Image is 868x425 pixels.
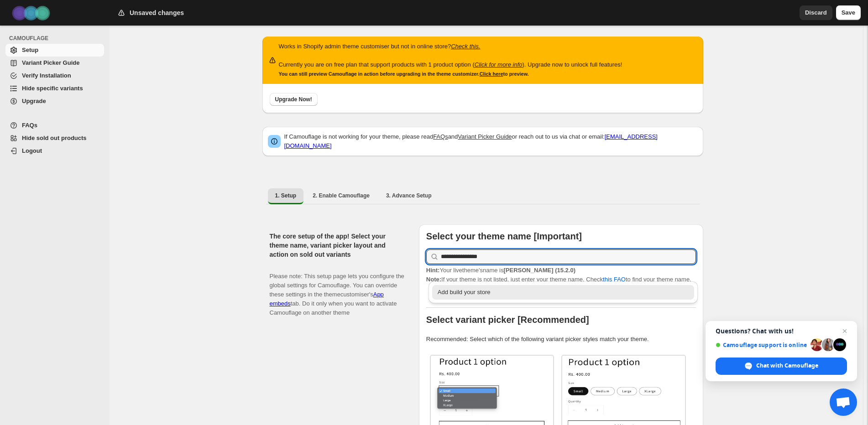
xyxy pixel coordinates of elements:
[451,43,480,50] a: Check this.
[842,8,855,17] span: Save
[386,192,432,199] span: 3. Advance Setup
[475,61,523,68] a: Click for more info
[426,267,575,274] span: Your live theme's name is
[426,276,441,283] strong: Note:
[426,335,696,344] p: Recommended: Select which of the following variant picker styles match your theme.
[426,315,589,325] b: Select variant picker [Recommended]
[9,35,105,42] span: CAMOUFLAGE
[503,267,575,274] strong: [PERSON_NAME] (15.2.0)
[5,119,104,132] a: FAQs
[22,147,42,154] span: Logout
[716,327,847,335] span: Questions? Chat with us!
[429,285,698,300] li: Add build your store
[279,60,622,69] p: Currently you are on free plan that support products with 1 product option ( ). Upgrade now to un...
[22,47,38,53] span: Setup
[5,44,104,57] a: Setup
[275,96,312,103] span: Upgrade Now!
[5,82,104,95] a: Hide specific variants
[830,389,857,416] a: Open chat
[426,266,696,284] p: If your theme is not listed, just enter your theme name. Check to find your theme name.
[270,232,404,259] h2: The core setup of the app! Select your theme name, variant picker layout and action on sold out v...
[805,8,827,17] span: Discard
[313,192,370,199] span: 2. Enable Camouflage
[22,122,37,129] span: FAQs
[22,59,79,66] span: Variant Picker Guide
[5,145,104,157] a: Logout
[270,93,318,106] button: Upgrade Now!
[426,267,440,274] strong: Hint:
[22,98,46,104] span: Upgrade
[438,288,689,297] div: Add build your store
[270,263,404,317] p: Please note: This setup page lets you configure the global settings for Camouflage. You can overr...
[458,133,512,140] a: Variant Picker Guide
[275,192,297,199] span: 1. Setup
[836,5,861,20] button: Save
[5,57,104,69] a: Variant Picker Guide
[284,132,698,150] p: If Camouflage is not working for your theme, please read and or reach out to us via chat or email:
[22,72,71,79] span: Verify Installation
[426,231,582,241] b: Select your theme name [Important]
[433,133,448,140] a: FAQs
[756,362,818,370] span: Chat with Camouflage
[130,8,184,17] h2: Unsaved changes
[5,95,104,108] a: Upgrade
[279,42,622,51] p: Works in Shopify admin theme customiser but not in online store?
[716,342,807,348] span: Camouflage support is online
[5,69,104,82] a: Verify Installation
[716,358,847,375] span: Chat with Camouflage
[22,85,83,92] span: Hide specific variants
[800,5,832,20] button: Discard
[603,276,626,283] a: this FAQ
[5,132,104,145] a: Hide sold out products
[22,135,87,141] span: Hide sold out products
[480,71,503,77] a: Click here
[279,71,529,77] small: You can still preview Camouflage in action before upgrading in the theme customizer. to preview.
